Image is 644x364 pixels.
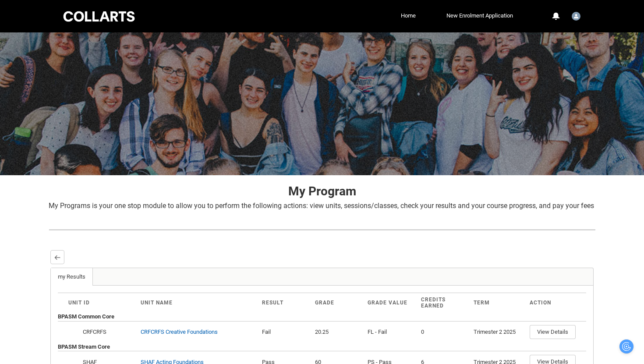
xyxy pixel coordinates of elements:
button: User Profile Student.nsuryan.20253152 [570,8,583,22]
div: Credits Earned [421,297,467,309]
div: Grade [315,300,361,306]
a: my Results [51,268,93,286]
img: Student.nsuryan.20253152 [572,12,580,21]
b: BPASM Stream Core [58,343,110,350]
img: REDU_GREY_LINE [49,225,595,234]
b: BPASM Common Core [58,313,114,320]
div: Action [530,300,576,306]
div: 0 [421,328,467,336]
button: Back [50,250,64,264]
div: CRFCRFS Creative Foundations [141,328,218,336]
div: CRFCRFS [81,328,134,336]
a: Home [399,9,418,22]
div: Fail [262,328,308,336]
a: CRFCRFS Creative Foundations [141,329,218,335]
button: View Details [530,325,576,339]
div: Result [262,300,308,306]
span: My Programs is your one stop module to allow you to perform the following actions: view units, se... [49,201,594,210]
div: Unit ID [68,300,134,306]
a: New Enrolment Application [444,9,515,22]
div: Term [474,300,522,306]
div: FL - Fail [368,328,414,336]
div: Trimester 2 2025 [474,328,522,336]
div: 20.25 [315,328,361,336]
strong: My Program [288,184,356,198]
div: Grade Value [368,300,414,306]
div: Unit Name [141,300,255,306]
